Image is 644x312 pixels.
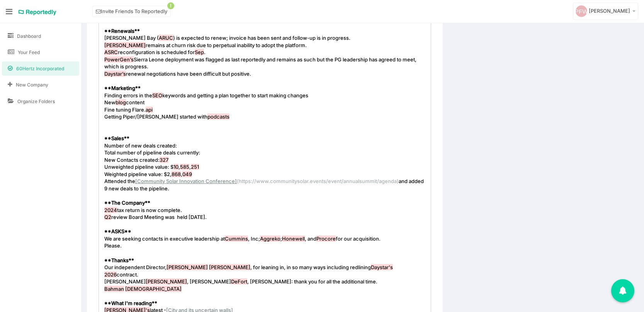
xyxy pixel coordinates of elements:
[182,171,192,177] span: 049
[172,171,181,177] span: 868
[239,178,251,184] span: https
[104,99,144,105] span: New content
[104,71,126,77] span: Daystar’s
[92,6,171,17] a: Invite Friends To Reportedly!
[231,278,247,285] span: DeFort
[191,164,199,170] span: 251
[104,56,134,63] span: PowerGen’s
[159,35,173,41] span: ARUC
[16,65,64,72] span: 60Hertz Incorporated
[111,200,145,206] span: The Company
[173,164,178,170] span: 10
[152,92,162,98] span: SEO
[256,178,268,184] span: www
[17,33,41,39] span: Dashboard
[576,5,587,17] img: svg+xml;base64,PD94bWwgdmVyc2lvbj0iMS4wIiBlbmNvZGluZz0iVVRGLTgiPz4KICAgICAg%0APHN2ZyB2ZXJzaW9uPSI...
[18,6,57,19] a: Reportedly
[195,49,204,55] span: Sep
[137,178,235,184] span: Community Solar Innovation Conference
[343,178,377,184] span: annualsummit
[104,171,192,177] span: Weighted pipeline value: $2, ,
[111,257,129,263] span: Thanks
[209,264,250,270] span: [PERSON_NAME]
[104,207,117,213] span: 2024
[104,142,177,149] span: Number of new deals created:
[2,78,79,92] a: New Company
[282,236,305,242] span: Honewell
[146,278,187,285] span: [PERSON_NAME]
[237,178,239,184] span: (
[104,92,308,98] span: Finding errors in the keywords and getting a plan together to start making changes
[116,99,126,105] span: blog
[160,157,168,163] span: 327
[2,94,79,109] a: Organize Folders
[235,178,237,184] span: ]
[111,300,152,306] span: What I'm reading
[268,178,270,184] span: .
[16,81,48,88] span: New Company
[2,45,79,59] a: Your Feed
[270,178,308,184] span: communitysolar
[18,49,40,56] span: Your Feed
[17,98,55,105] span: Organize Folders
[573,3,638,20] a: [PERSON_NAME]
[104,71,251,77] span: renewal negotiations have been difficult but positive.
[104,114,229,120] span: Getting Piper/[PERSON_NAME] started with
[207,114,229,120] span: podcasts
[104,236,381,242] span: We are seeking contacts in executive leadership at , Inc; ; , and for our acquisition.
[377,178,397,184] span: /agenda
[251,178,256,184] span: ://
[104,107,153,113] span: Fine tuning Flare.
[104,49,118,55] span: ASRC
[2,29,79,43] a: Dashboard
[104,56,418,70] span: Sierra Leone deployment was flagged as last reportedly and remains as such but the PG leadership ...
[260,236,280,242] span: Aggreko
[104,214,207,220] span: review Board Meeting was held [DATE].
[104,149,200,156] span: Total number of pipeline deals currently:
[104,271,117,278] span: 2026
[104,286,124,292] span: Bahman
[167,2,174,9] span: !
[104,242,122,249] span: Please.
[125,286,182,292] span: [DEMOGRAPHIC_DATA]
[104,207,182,213] span: tax return is now complete.
[308,178,343,184] span: .events/event/
[104,42,307,48] span: remains at churn risk due to perpetual inability to adopt the platform.
[111,28,134,34] span: Renewals
[316,236,336,242] span: Procore
[146,107,153,113] span: api
[371,264,393,270] span: Daystar's
[104,49,206,55] span: reconfiguration is scheduled for .
[104,264,394,278] span: Our independent Director, , for leaning in, in so many ways including redlining contract.
[2,61,79,76] a: 60Hertz Incorporated
[111,85,135,91] span: Marketing
[180,164,189,170] span: 585
[397,178,399,184] span: )
[104,164,199,170] span: Unweighted pipeline value: $ , ,
[104,42,146,48] span: [PERSON_NAME]
[104,278,377,285] span: [PERSON_NAME] , [PERSON_NAME] , [PERSON_NAME]: thank you for all the additional time.
[111,228,124,234] span: ASKS
[104,214,111,220] span: Q2
[104,157,168,163] span: New Contacts created:
[104,178,425,192] span: Attended the and added 9 new deals to the pipeline.
[135,178,137,184] span: [
[589,8,630,14] span: [PERSON_NAME]
[104,35,350,41] span: [PERSON_NAME] Bay ( ) is expected to renew; invoice has been sent and follow-up is in progress.
[225,236,248,242] span: Cummins
[167,264,208,270] span: [PERSON_NAME]
[111,135,124,141] span: Sales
